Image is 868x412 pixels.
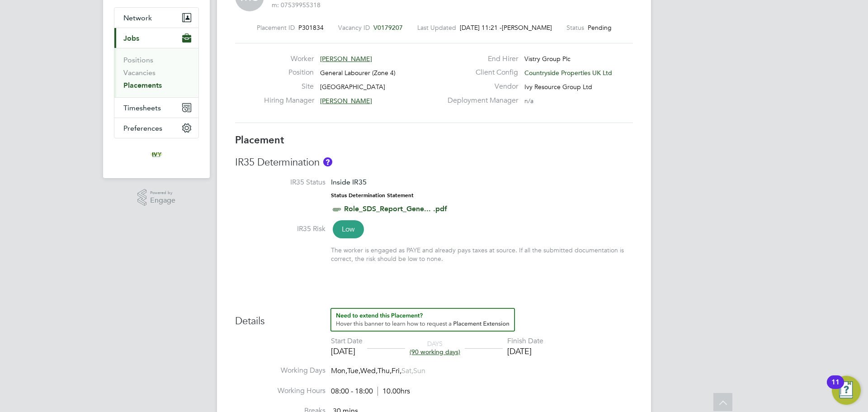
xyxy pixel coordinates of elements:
[502,24,552,32] span: [PERSON_NAME]
[524,97,533,105] span: n/a
[410,348,460,356] span: (90 working days)
[235,308,633,328] h3: Details
[338,24,370,32] label: Vacancy ID
[114,118,198,138] button: Preferences
[442,68,518,77] label: Client Config
[331,336,363,346] div: Start Date
[442,82,518,91] label: Vendor
[137,189,176,206] a: Powered byEngage
[235,224,325,234] label: IR35 Risk
[123,14,152,22] span: Network
[442,54,518,64] label: End Hirer
[413,366,425,375] span: Sun
[401,366,413,375] span: Sat,
[330,308,515,331] button: How to extend a Placement?
[150,189,175,197] span: Powered by
[566,24,584,32] label: Status
[588,24,612,32] span: Pending
[507,346,543,356] div: [DATE]
[405,340,465,356] div: DAYS
[460,24,502,32] span: [DATE] 11:21 -
[320,55,372,63] span: [PERSON_NAME]
[417,24,456,32] label: Last Updated
[347,366,360,375] span: Tue,
[123,124,162,133] span: Preferences
[320,83,385,91] span: [GEOGRAPHIC_DATA]
[331,246,633,262] div: The worker is engaged as PAYE and already pays taxes at source. If all the submitted documentatio...
[235,178,325,187] label: IR35 Status
[323,157,332,166] button: About IR35
[331,178,367,186] span: Inside IR35
[114,48,198,97] div: Jobs
[264,68,314,77] label: Position
[264,96,314,105] label: Hiring Manager
[524,69,612,77] span: Countryside Properties UK Ltd
[360,366,377,375] span: Wed,
[442,96,518,105] label: Deployment Manager
[272,1,321,9] span: m: 07539955318
[832,376,861,405] button: Open Resource Center, 11 new notifications
[507,336,543,346] div: Finish Date
[123,34,139,43] span: Jobs
[123,68,156,77] a: Vacancies
[320,69,396,77] span: General Labourer (Zone 4)
[114,98,198,118] button: Timesheets
[264,82,314,91] label: Site
[298,24,324,32] span: P301834
[149,147,164,162] img: ivyresourcegroup-logo-retina.png
[114,28,198,48] button: Jobs
[320,97,372,105] span: [PERSON_NAME]
[344,204,447,213] a: Role_SDS_Report_Gene... .pdf
[331,192,414,199] strong: Status Determination Statement
[331,366,347,375] span: Mon,
[264,54,314,64] label: Worker
[524,55,571,63] span: Vistry Group Plc
[114,147,199,162] a: Go to home page
[235,156,633,169] h3: IR35 Determination
[123,104,161,112] span: Timesheets
[373,24,403,32] span: V0179207
[114,8,198,28] button: Network
[257,24,295,32] label: Placement ID
[235,134,284,146] b: Placement
[377,366,392,375] span: Thu,
[333,220,364,238] span: Low
[377,387,410,396] span: 10.00hrs
[123,81,162,90] a: Placements
[524,83,592,91] span: Ivy Resource Group Ltd
[831,382,840,394] div: 11
[123,56,153,64] a: Positions
[331,346,363,356] div: [DATE]
[392,366,401,375] span: Fri,
[235,366,325,375] label: Working Days
[331,387,410,396] div: 08:00 - 18:00
[150,197,175,204] span: Engage
[235,386,325,396] label: Working Hours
